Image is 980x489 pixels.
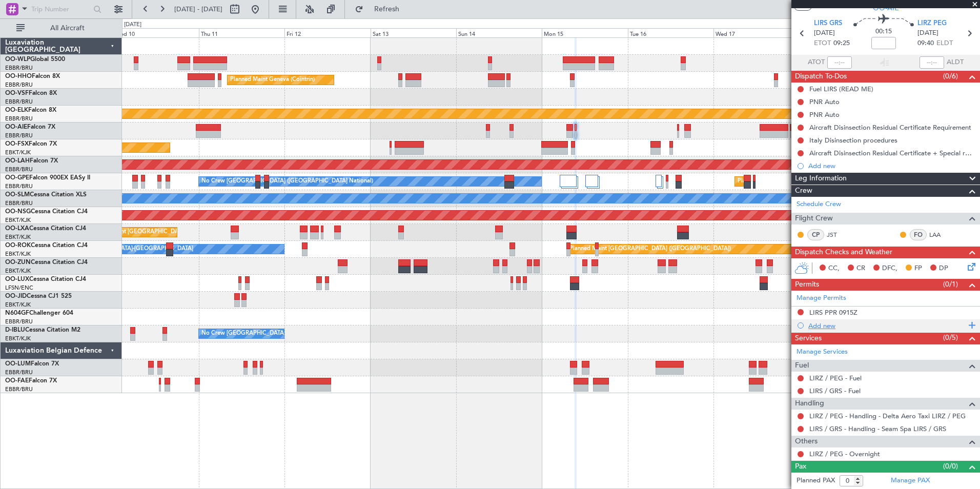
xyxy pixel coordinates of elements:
a: LIRZ / PEG - Fuel [809,374,862,382]
a: OO-ZUNCessna Citation CJ4 [5,259,88,266]
span: OO-AIE [5,124,27,130]
a: JST [827,230,850,239]
a: LIRS / GRS - Handling - Seam Spa LIRS / GRS [809,424,946,433]
span: OO-JID [5,293,27,299]
a: OO-ELKFalcon 8X [5,107,56,113]
a: OO-AIEFalcon 7X [5,124,55,130]
span: 09:25 [833,38,850,49]
a: EBBR/BRU [5,182,33,190]
a: OO-GPEFalcon 900EX EASy II [5,175,90,181]
span: OO-HHO [5,73,32,79]
div: Tue 16 [628,28,713,37]
span: Pax [795,461,806,473]
div: Fri 12 [284,28,370,37]
a: EBKT/KJK [5,250,31,258]
a: LIRS / GRS - Fuel [809,386,861,395]
div: Planned Maint [GEOGRAPHIC_DATA] ([GEOGRAPHIC_DATA]) [569,241,731,257]
span: N604GF [5,310,29,316]
span: OO-ZUN [5,259,31,266]
div: Add new [808,161,975,170]
span: CC, [828,263,840,274]
div: CP [807,229,824,240]
span: Permits [795,279,819,291]
label: Planned PAX [797,476,835,486]
div: No Crew [GEOGRAPHIC_DATA] ([GEOGRAPHIC_DATA] National) [201,174,373,189]
a: OO-HHOFalcon 8X [5,73,60,79]
a: EBBR/BRU [5,64,33,72]
a: LFSN/ENC [5,284,33,292]
div: [DATE] [124,21,141,29]
span: FP [914,263,922,274]
span: [DATE] - [DATE] [174,5,222,14]
div: No Crew [GEOGRAPHIC_DATA] ([GEOGRAPHIC_DATA] National) [201,326,373,341]
span: OO-ELK [5,107,28,113]
span: ATOT [808,57,825,68]
span: [DATE] [917,28,938,38]
a: D-IBLUCessna Citation M2 [5,327,80,333]
div: PNR Auto [809,110,840,119]
span: ETOT [814,38,831,49]
span: Leg Information [795,173,847,185]
span: D-IBLU [5,327,25,333]
button: Refresh [350,1,412,17]
a: EBBR/BRU [5,385,33,393]
span: Fuel [795,360,809,372]
a: EBBR/BRU [5,81,33,89]
a: OO-ROKCessna Citation CJ4 [5,242,88,249]
span: OO-GPE [5,175,29,181]
div: LIRS PPR 0915Z [809,308,857,317]
a: EBBR/BRU [5,132,33,139]
span: LIRZ PEG [917,18,947,29]
a: EBKT/KJK [5,267,31,275]
span: OO-SLM [5,192,30,198]
a: Schedule Crew [797,199,841,210]
span: OO-LUM [5,361,31,367]
span: (0/6) [943,71,958,81]
span: (0/5) [943,332,958,343]
a: OO-VSFFalcon 8X [5,90,57,96]
span: OO-LXA [5,226,29,232]
span: 00:15 [875,27,892,37]
span: (0/1) [943,279,958,290]
span: OO-VSF [5,90,29,96]
a: EBBR/BRU [5,199,33,207]
span: ALDT [947,57,964,68]
span: Dispatch To-Dos [795,71,847,83]
div: Fuel LIRS (READ ME) [809,85,873,93]
div: Sun 14 [456,28,542,37]
a: OO-LUMFalcon 7X [5,361,59,367]
a: OO-LXACessna Citation CJ4 [5,226,86,232]
a: LIRZ / PEG - Overnight [809,450,880,458]
div: Italy Disinsection procedures [809,136,897,145]
span: Others [795,436,818,447]
a: EBKT/KJK [5,149,31,156]
span: Dispatch Checks and Weather [795,247,892,258]
span: OO-LUX [5,276,29,282]
div: Add new [808,321,966,330]
a: N604GFChallenger 604 [5,310,73,316]
span: LIRS GRS [814,18,842,29]
span: 09:40 [917,38,934,49]
span: ELDT [936,38,953,49]
div: Planned Maint Geneva (Cointrin) [230,72,315,88]
input: Trip Number [31,2,90,17]
a: OO-WLPGlobal 5500 [5,56,65,63]
span: OO-WLP [5,56,30,63]
span: OO-ROK [5,242,31,249]
div: FO [910,229,927,240]
a: EBBR/BRU [5,166,33,173]
a: LIRZ / PEG - Handling - Delta Aero Taxi LIRZ / PEG [809,412,966,420]
span: Handling [795,398,824,410]
div: Wed 10 [113,28,199,37]
span: OO-AIE [873,3,899,13]
span: OO-FAE [5,378,29,384]
span: Refresh [365,6,409,13]
div: PNR Auto [809,97,840,106]
a: OO-LAHFalcon 7X [5,158,58,164]
span: Flight Crew [795,213,833,225]
a: EBBR/BRU [5,318,33,325]
span: DP [939,263,948,274]
a: EBBR/BRU [5,98,33,106]
span: OO-NSG [5,209,31,215]
div: Wed 17 [713,28,799,37]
